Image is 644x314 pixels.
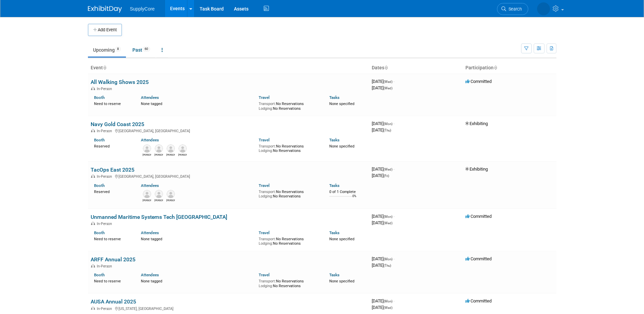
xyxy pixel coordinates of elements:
[91,222,95,225] img: In-Person Event
[384,257,392,261] span: (Mon)
[384,299,392,303] span: (Mon)
[372,263,391,268] span: [DATE]
[88,24,122,36] button: Add Event
[329,279,354,283] span: None specified
[88,62,369,74] th: Event
[259,278,319,288] div: No Reservations No Reservations
[465,167,488,172] span: Exhibiting
[384,122,392,126] span: (Mon)
[91,214,227,220] a: Unmanned Maritime Systems Tech [GEOGRAPHIC_DATA]
[91,121,144,127] a: Navy Gold Coast 2025
[384,80,392,84] span: (Wed)
[97,222,114,226] span: In-Person
[91,256,135,263] a: ARFF Annual 2025
[384,168,392,171] span: (Wed)
[94,278,131,284] div: Need to reserve
[384,86,392,90] span: (Wed)
[155,190,163,198] img: Rebecca Curry
[154,198,163,202] div: Rebecca Curry
[94,273,105,277] a: Booth
[141,138,159,142] a: Attendees
[94,138,105,142] a: Booth
[372,305,392,310] span: [DATE]
[259,273,270,277] a: Travel
[393,121,394,126] span: -
[97,307,114,311] span: In-Person
[393,214,394,219] span: -
[97,264,114,268] span: In-Person
[91,173,366,179] div: [GEOGRAPHIC_DATA], [GEOGRAPHIC_DATA]
[166,198,175,202] div: Jeff Leemon
[130,6,155,12] span: SupplyCore
[155,144,163,153] img: Ethan Merrill
[259,138,270,142] a: Travel
[494,65,497,70] a: Sort by Participation Type
[91,167,134,173] a: TacOps East 2025
[259,235,319,246] div: No Reservations No Reservations
[178,153,187,157] div: Shane Tarrant
[259,284,273,288] span: Lodging:
[91,79,149,85] a: All Walking Shows 2025
[372,214,394,219] span: [DATE]
[141,95,159,100] a: Attendees
[465,214,492,219] span: Committed
[94,183,105,188] a: Booth
[259,102,276,106] span: Transport:
[91,264,95,267] img: In-Person Event
[384,128,391,132] span: (Thu)
[103,65,106,70] a: Sort by Event Name
[94,95,105,100] a: Booth
[393,298,394,303] span: -
[329,190,366,194] div: 0 of 1 Complete
[143,190,151,198] img: Michael Nishimura
[259,279,276,283] span: Transport:
[259,194,273,198] span: Lodging:
[259,95,270,100] a: Travel
[537,2,550,15] img: Kaci Shickel
[329,230,339,235] a: Tasks
[179,144,187,153] img: Shane Tarrant
[506,6,522,12] span: Search
[329,273,339,277] a: Tasks
[329,95,339,100] a: Tasks
[91,307,95,310] img: In-Person Event
[465,256,492,261] span: Committed
[463,62,556,74] th: Participation
[143,153,151,157] div: Jon Gumbert
[384,215,392,219] span: (Mon)
[465,298,492,303] span: Committed
[259,144,276,149] span: Transport:
[259,106,273,111] span: Lodging:
[372,256,394,261] span: [DATE]
[94,188,131,194] div: Reserved
[384,174,389,178] span: (Fri)
[329,237,354,241] span: None specified
[384,306,392,310] span: (Wed)
[141,235,254,242] div: None tagged
[167,190,175,198] img: Jeff Leemon
[127,43,155,56] a: Past60
[88,43,126,56] a: Upcoming8
[259,190,276,194] span: Transport:
[393,167,394,172] span: -
[384,65,388,70] a: Sort by Start Date
[91,128,366,133] div: [GEOGRAPHIC_DATA], [GEOGRAPHIC_DATA]
[91,174,95,178] img: In-Person Event
[166,153,175,157] div: Ryan Gagnon
[372,298,394,303] span: [DATE]
[384,221,392,225] span: (Wed)
[393,79,394,84] span: -
[372,121,394,126] span: [DATE]
[91,298,136,305] a: AUSA Annual 2025
[259,237,276,241] span: Transport:
[97,129,114,133] span: In-Person
[372,85,392,90] span: [DATE]
[141,100,254,106] div: None tagged
[465,79,492,84] span: Committed
[94,143,131,149] div: Reserved
[143,47,150,52] span: 60
[94,100,131,106] div: Need to reserve
[91,129,95,132] img: In-Person Event
[372,220,392,225] span: [DATE]
[372,167,394,172] span: [DATE]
